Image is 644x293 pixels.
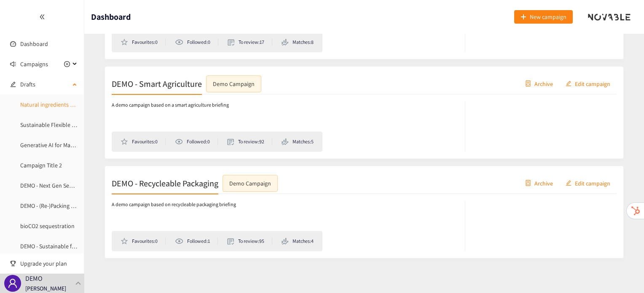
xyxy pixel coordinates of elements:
[575,178,610,188] span: Edit campaign
[121,138,166,145] li: Favourites: 0
[534,79,553,88] span: Archive
[227,138,272,145] li: To review: 92
[20,222,75,230] a: bioCO2 sequestration
[175,138,218,145] li: Followed: 0
[175,38,218,46] li: Followed: 0
[121,38,166,46] li: Favourites: 0
[20,76,70,93] span: Drafts
[282,237,314,245] li: Matches: 4
[20,182,102,189] a: DEMO - Next Gen Semiconductor
[8,278,18,288] span: user
[525,81,531,87] span: container
[20,161,62,169] a: Campaign Title 2
[575,79,610,88] span: Edit campaign
[282,138,314,145] li: Matches: 5
[282,38,314,46] li: Matches: 8
[112,177,218,189] h2: DEMO - Recycleable Packaging
[121,237,166,245] li: Favourites: 0
[25,273,43,284] p: DEMO
[566,81,572,87] span: edit
[39,14,45,20] span: double-left
[20,255,78,272] span: Upgrade your plan
[534,178,553,188] span: Archive
[20,202,91,210] a: DEMO - (Re-)Packing Machine
[566,180,572,187] span: edit
[112,78,202,89] h2: DEMO - Smart Agriculture
[559,77,617,90] button: editEdit campaign
[64,61,70,67] span: plus-circle
[227,237,272,245] li: To review: 95
[105,166,624,258] a: DEMO - Recycleable PackagingDemo CampaigncontainerArchiveeditEdit campaignA demo campaign based o...
[602,253,644,293] iframe: Chat Widget
[25,284,66,293] p: [PERSON_NAME]
[514,10,573,24] button: plusNew campaign
[112,201,236,209] p: A demo campaign based on recycleable packaging briefing
[530,12,566,22] span: New campaign
[112,101,229,109] p: A demo campaign based on a smart agriculture briefing
[10,261,16,266] span: trophy
[559,176,617,190] button: editEdit campaign
[20,56,48,73] span: Campaigns
[20,40,48,48] a: Dashboard
[20,242,108,250] a: DEMO - Sustainable food Packaging
[519,176,559,190] button: containerArchive
[521,14,526,21] span: plus
[228,38,272,46] li: To review: 17
[519,77,559,90] button: containerArchive
[20,121,104,129] a: Sustainable Flexible Packaging V2
[105,66,624,159] a: DEMO - Smart AgricultureDemo CampaigncontainerArchiveeditEdit campaignA demo campaign based on a ...
[20,141,123,149] a: Generative AI for Manufacturing Efficiency
[10,81,16,87] span: edit
[175,237,217,245] li: Followed: 1
[10,61,16,67] span: sound
[213,79,255,88] div: Demo Campaign
[20,101,114,108] a: Natural ingredients and fermentation
[525,180,531,187] span: container
[229,178,271,188] div: Demo Campaign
